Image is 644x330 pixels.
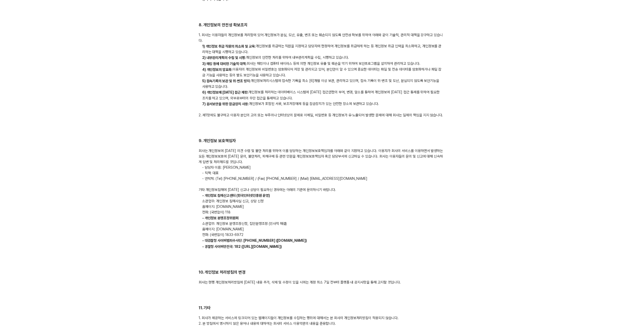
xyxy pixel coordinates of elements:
p: 홈페이지: [DOMAIN_NAME] [199,204,446,209]
div: 회사는 현행 개인정보처리방침에 [DATE] 내용 추가, 삭제 및 수정이 있을 시에는 개정 최소 7일 전부터 플랫폼 내 공지사항을 통해 고지할 것입니다. [199,279,446,285]
b: 2) 내부관리계획의 수립 및 시행: [202,56,246,60]
p: - 직책: 대표 [199,170,446,176]
b: - 대검찰청 사이버범죄수사단: [PHONE_NUMBER] ([DOMAIN_NAME]) [202,239,307,243]
p: - 담당자 이름: [PERSON_NAME] [199,165,446,170]
p: 개인정보를 처리하는 데이터베이스 시스템에 [DATE] 접근권한의 부여, 변경, 말소를 통하여 개인정보에 [DATE] 접근 통제를 위하여 필요한 조치를 하고 있으며, 외부로부터... [199,89,446,101]
p: 전화: (국번없이) 118 [199,209,446,215]
p: 개인정보의 안전한 처리를 위하여 내부관리계획을 수립, 시행하고 있습니다. [199,55,446,60]
p: 홈페이지: [DOMAIN_NAME] [199,226,446,232]
p: 소관업무: 개인정보 분쟁조정신청, 집단분쟁조정 (민사적 해결) [199,221,446,226]
p: 전화: (국번없이) 1833-6972 [199,232,446,237]
b: 1) 개인정보 취급 직원의 최소화 및 교육: [202,44,256,48]
b: - 개인정보 침해신고센터 (한국인터넷진흥원 운영) [202,193,270,197]
p: 이용자의 개인정보와 비밀번호는 암호화되어 저장 및 관리되고 있어, 본인만이 알 수 있으며 중요한 데이터는 파일 및 전송 데이터를 암호화하거나 파일 잠금 기능을 사용하는 등의 ... [199,67,446,78]
p: 소관업무: 개인정보 침해사실 신고, 상담 신청 [199,198,446,204]
b: 4) 개인정보의 암호화: [202,68,233,72]
h2: 9. 개인정보 보호책임자 [199,138,446,144]
h2: 8. 개인정보의 안전성 확보조치 [199,22,446,28]
b: 3) 해킹 등에 대비한 기술적 대책: [202,62,247,66]
p: 개인정보가 포함된 서류, 보조저장매체 등을 잠금장치가 있는 안전한 장소에 보관하고 있습니다. [199,101,446,107]
b: 5) 접속기록의 보관 및 위·변조 방지: [202,79,251,83]
p: 회사는 해킹이나 컴퓨터 바이러스 등에 의한 개인정보 유출 및 훼손을 막기 위하여 보안프로그램을 설치하여 관리하고 있습니다. [199,61,446,67]
p: 개인정보를 취급하는 직원을 지정하고 담당자에 한정하여 개인정보를 취급하게 하는 등 개인정보 취급 인력을 최소화하고, 개인정보를 관리하는 대책을 시행하고 있습니다. [199,43,446,55]
b: - 개인정보 분쟁조정위원회 [202,216,239,220]
p: 개인정보처리시스템에 접속한 기록을 최소 [6]개월 이상 보관, 관리하고 있으며, 접속 기록이 위·변조 및 도난, 분실되지 않도록 보안기능을 사용하고 있습니다. [199,78,446,89]
div: 1. 회사가 제공하는 서비스에 링크되어 있는 웹페이지들이 개인정보를 수집하는 행위에 대해서는 본 회사의 개인정보처리방침이 적용되지 않습니다. 2. 본 방침에서 명시하지 않은 ... [199,315,446,326]
div: 1. 회사는 이용자들의 개인정보를 처리함에 있어 개인정보가 분실, 도난, 유출, 변조 또는 훼손되지 않도록 안전성 확보를 위하여 아래와 같이 기술적, 관리적 대책을 강구하고 ... [199,32,446,118]
h2: 11. 기타 [199,305,446,311]
h2: 10. 개인정보 처리방침의 변경 [199,270,446,275]
b: - 경찰청 사이버안전국: 182 ([URL][DOMAIN_NAME]) [202,245,282,249]
b: 7) 문서보안을 위한 잠금장치 사용: [202,102,249,106]
b: 6) 개인정보에 [DATE] 접근 제한: [202,91,248,95]
p: - 연락처: (Tel) [PHONE_NUMBER] / (Fax) [PHONE_NUMBER] / (Mail) [EMAIL_ADDRESS][DOMAIN_NAME] [199,176,446,181]
div: 회사는 개인정보에 [DATE] 의견 수렴 및 불만 처리를 위하여 이를 담당하는 개인정보보호책임자를 아래와 같이 지정하고 있습니다. 이용자가 회사의 서비스를 이용하면서 발생하는... [199,148,446,249]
